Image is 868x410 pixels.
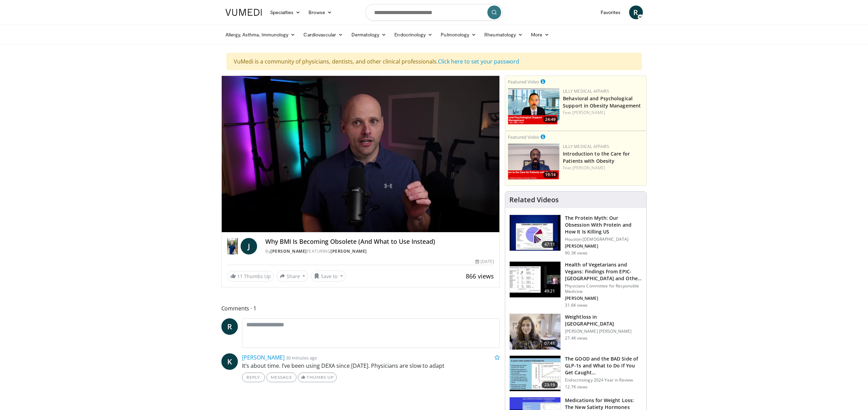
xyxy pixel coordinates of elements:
a: Behavioral and Psychological Support in Obesity Management [563,95,641,109]
span: 11 [237,273,243,280]
p: It’s about time. I’ve been using DEXA since [DATE]. Physicians are slow to adapt [242,362,500,370]
a: Dermatology [347,28,391,42]
p: [PERSON_NAME] [565,296,642,301]
img: b7b8b05e-5021-418b-a89a-60a270e7cf82.150x105_q85_crop-smart_upscale.jpg [510,215,560,251]
p: 90.3K views [565,250,588,256]
a: 11 Thumbs Up [227,271,274,282]
img: 606f2b51-b844-428b-aa21-8c0c72d5a896.150x105_q85_crop-smart_upscale.jpg [510,262,560,297]
span: 19:14 [543,172,558,178]
a: Pulmonology [437,28,480,42]
a: [PERSON_NAME] [331,248,367,254]
div: VuMedi is a community of physicians, dentists, and other clinical professionals. [227,53,642,70]
p: Physicians Committee for Responsible Medicine [565,283,642,294]
div: By FEATURING [265,248,494,254]
a: Thumbs Up [298,373,337,382]
div: [DATE] [475,259,494,265]
a: 49:21 Health of Vegetarians and Vegans: Findings From EPIC-[GEOGRAPHIC_DATA] and Othe… Physicians... [509,261,642,308]
div: Feat. [563,165,644,171]
p: 31.6K views [565,303,588,308]
button: Save to [311,271,346,282]
a: Allergy, Asthma, Immunology [221,28,300,42]
a: Message [266,373,297,382]
a: [PERSON_NAME] [572,165,605,171]
small: Featured Video [508,79,539,85]
a: [PERSON_NAME] [572,110,605,115]
a: [PERSON_NAME] [242,354,285,361]
img: acc2e291-ced4-4dd5-b17b-d06994da28f3.png.150x105_q85_crop-smart_upscale.png [508,144,559,180]
p: [PERSON_NAME] [565,243,642,249]
small: Featured Video [508,134,539,140]
a: 47:11 The Protein Myth: Our Obsession With Protein and How It Is Killing US Houston [DEMOGRAPHIC_... [509,215,642,256]
a: Browse [304,5,336,19]
span: Comments 1 [221,304,500,313]
a: J [241,238,257,254]
h3: Weightloss in [GEOGRAPHIC_DATA] [565,314,642,327]
a: 19:14 [508,144,559,180]
a: Specialties [266,5,305,19]
img: Dr. Jordan Rennicke [227,238,238,254]
a: Endocrinology [390,28,437,42]
a: Lilly Medical Affairs [563,144,609,149]
h3: The GOOD and the BAD Side of GLP-1s and What to Do If You Get Caught… [565,355,642,376]
a: Click here to set your password [438,58,519,65]
a: Lilly Medical Affairs [563,88,609,94]
img: ba3304f6-7838-4e41-9c0f-2e31ebde6754.png.150x105_q85_crop-smart_upscale.png [508,88,559,124]
a: Introduction to the Care for Patients with Obesity [563,150,630,164]
a: [PERSON_NAME] [270,248,307,254]
a: 23:19 The GOOD and the BAD Side of GLP-1s and What to Do If You Get Caught… Endocrinology 2024 Ye... [509,355,642,392]
span: 07:41 [542,340,558,347]
video-js: Video Player [222,76,500,232]
a: 24:49 [508,88,559,124]
a: Cardiovascular [299,28,347,42]
a: Rheumatology [480,28,527,42]
p: Endocrinology 2024 Year in Review [565,377,642,383]
img: VuMedi Logo [225,9,262,16]
p: 27.4K views [565,335,588,341]
img: 756cb5e3-da60-49d4-af2c-51c334342588.150x105_q85_crop-smart_upscale.jpg [510,356,560,391]
small: 30 minutes ago [286,355,317,361]
h4: Why BMI Is Becoming Obsolete (And What to Use Instead) [265,238,494,246]
span: 866 views [466,272,494,280]
p: 12.7K views [565,384,588,390]
div: Feat. [563,110,644,116]
span: 24:49 [543,116,558,123]
button: Share [277,271,309,282]
a: R [221,318,238,335]
p: Houston [DEMOGRAPHIC_DATA] [565,237,642,242]
a: K [221,353,238,370]
a: 07:41 Weightloss in [GEOGRAPHIC_DATA] [PERSON_NAME] [PERSON_NAME] 27.4K views [509,314,642,350]
a: Favorites [597,5,625,19]
a: Reply [242,373,265,382]
a: More [527,28,553,42]
input: Search topics, interventions [366,4,503,21]
h3: The Protein Myth: Our Obsession With Protein and How It Is Killing US [565,215,642,235]
h3: Health of Vegetarians and Vegans: Findings From EPIC-[GEOGRAPHIC_DATA] and Othe… [565,261,642,282]
p: [PERSON_NAME] [PERSON_NAME] [565,329,642,334]
span: 49:21 [542,288,558,295]
span: 47:11 [542,241,558,248]
a: R [629,5,643,19]
span: 23:19 [542,381,558,388]
h4: Related Videos [509,196,559,204]
img: 9983fed1-7565-45be-8934-aef1103ce6e2.150x105_q85_crop-smart_upscale.jpg [510,314,560,350]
